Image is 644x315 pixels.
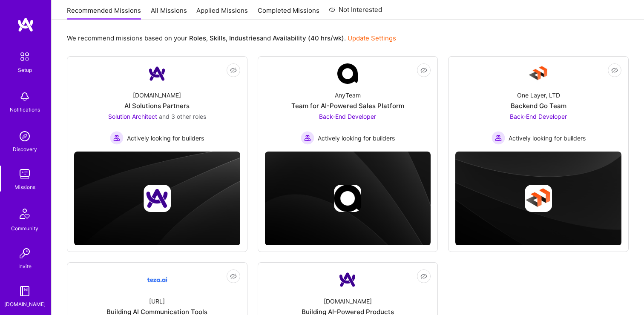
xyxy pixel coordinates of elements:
img: Company Logo [337,63,358,84]
a: Company Logo[DOMAIN_NAME]AI Solutions PartnersSolution Architect and 3 other rolesActively lookin... [74,63,240,145]
img: Company logo [525,185,552,212]
div: Discovery [13,145,37,154]
img: cover [265,152,431,245]
i: icon EyeClosed [230,273,237,280]
img: Company Logo [337,269,358,290]
div: One Layer, LTD [517,91,560,100]
i: icon EyeClosed [611,67,618,74]
div: [DOMAIN_NAME] [133,91,181,100]
img: Community [14,203,35,224]
div: Backend Go Team [511,101,566,110]
img: Company Logo [147,63,167,84]
img: setup [16,48,34,66]
a: Company LogoAnyTeamTeam for AI-Powered Sales PlatformBack-End Developer Actively looking for buil... [265,63,431,145]
a: Recommended Missions [67,6,141,20]
span: Back-End Developer [319,113,376,120]
a: Completed Missions [258,6,319,20]
img: Company Logo [528,63,549,84]
div: Missions [14,183,35,192]
img: Company logo [334,185,361,212]
div: AnyTeam [335,91,361,100]
img: Actively looking for builders [301,131,314,145]
p: We recommend missions based on your , , and . [67,34,396,43]
div: Team for AI-Powered Sales Platform [291,101,404,110]
span: Actively looking for builders [509,134,586,143]
span: Back-End Developer [510,113,567,120]
img: cover [455,152,621,245]
a: All Missions [151,6,187,20]
span: and 3 other roles [159,113,206,120]
b: Availability (40 hrs/wk) [273,34,344,42]
div: [URL] [149,297,165,306]
img: logo [17,17,34,32]
img: cover [74,152,240,245]
b: Industries [229,34,260,42]
span: Solution Architect [108,113,157,120]
img: guide book [16,283,33,300]
img: bell [16,88,33,105]
img: Actively looking for builders [110,131,124,145]
img: Company Logo [147,269,167,290]
div: Notifications [10,105,40,114]
div: [DOMAIN_NAME] [4,300,46,309]
a: Not Interested [329,5,382,20]
img: discovery [16,128,33,145]
b: Roles [189,34,206,42]
a: Applied Missions [196,6,248,20]
i: icon EyeClosed [420,273,427,280]
div: [DOMAIN_NAME] [324,297,372,306]
span: Actively looking for builders [127,134,204,143]
div: Community [11,224,38,233]
div: AI Solutions Partners [124,101,190,110]
div: Setup [18,66,32,74]
i: icon EyeClosed [230,67,237,74]
b: Skills [210,34,226,42]
img: Invite [16,245,33,262]
img: Company logo [144,185,171,212]
i: icon EyeClosed [420,67,427,74]
img: teamwork [16,166,33,183]
img: Actively looking for builders [492,131,505,145]
a: Company LogoOne Layer, LTDBackend Go TeamBack-End Developer Actively looking for buildersActively... [455,63,621,145]
a: Update Settings [348,34,396,42]
div: Invite [18,262,32,271]
span: Actively looking for builders [318,134,395,143]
